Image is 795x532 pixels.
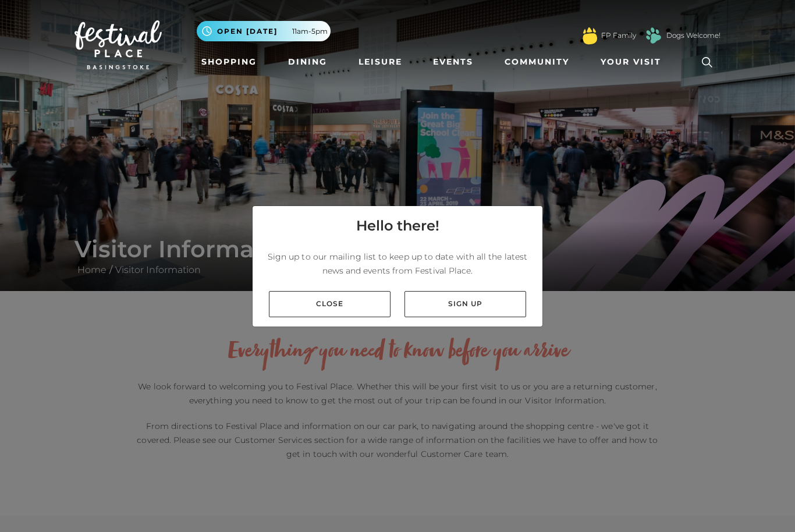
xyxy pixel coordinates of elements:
[269,291,391,317] a: Close
[354,51,407,73] a: Leisure
[500,51,574,73] a: Community
[404,291,526,317] a: Sign up
[428,51,478,73] a: Events
[601,30,636,41] a: FP Family
[283,51,332,73] a: Dining
[74,20,162,69] img: Festival Place Logo
[292,26,328,37] span: 11am-5pm
[601,56,661,68] span: Your Visit
[197,51,261,73] a: Shopping
[262,250,533,278] p: Sign up to our mailing list to keep up to date with all the latest news and events from Festival ...
[217,26,278,37] span: Open [DATE]
[197,21,331,41] button: Open [DATE] 11am-5pm
[666,30,721,41] a: Dogs Welcome!
[356,215,439,236] h4: Hello there!
[596,51,672,73] a: Your Visit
